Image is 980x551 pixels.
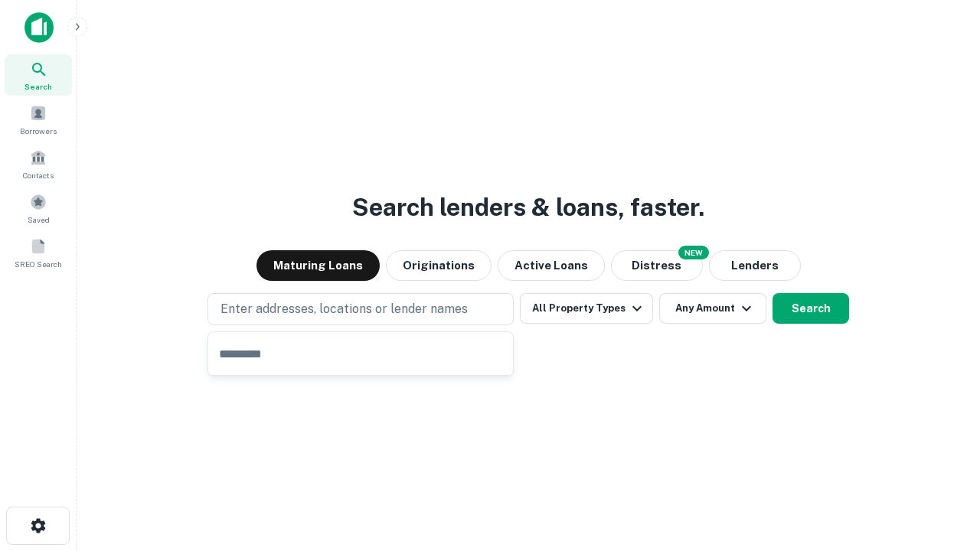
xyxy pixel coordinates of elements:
span: SREO Search [15,258,62,270]
button: Enter addresses, locations or lender names [207,293,514,325]
p: Enter addresses, locations or lender names [220,300,468,318]
a: Borrowers [5,99,72,140]
button: Originations [386,250,492,281]
span: Saved [28,214,50,226]
iframe: Chat Widget [903,429,980,502]
button: Lenders [709,250,801,281]
button: Maturing Loans [256,250,380,281]
span: Search [24,80,52,93]
span: Contacts [23,169,54,181]
button: Any Amount [659,293,766,324]
a: SREO Search [5,232,72,273]
h3: Search lenders & loans, faster. [352,189,704,226]
button: Search distressed loans with lien and other non-mortgage details. [611,250,703,281]
img: capitalize-icon.png [24,12,54,43]
a: Contacts [5,143,72,184]
a: Search [5,54,72,96]
button: Active Loans [498,250,605,281]
span: Borrowers [20,125,57,137]
button: Search [773,293,849,324]
button: All Property Types [520,293,653,324]
a: Saved [5,187,72,229]
div: NEW [678,246,709,259]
